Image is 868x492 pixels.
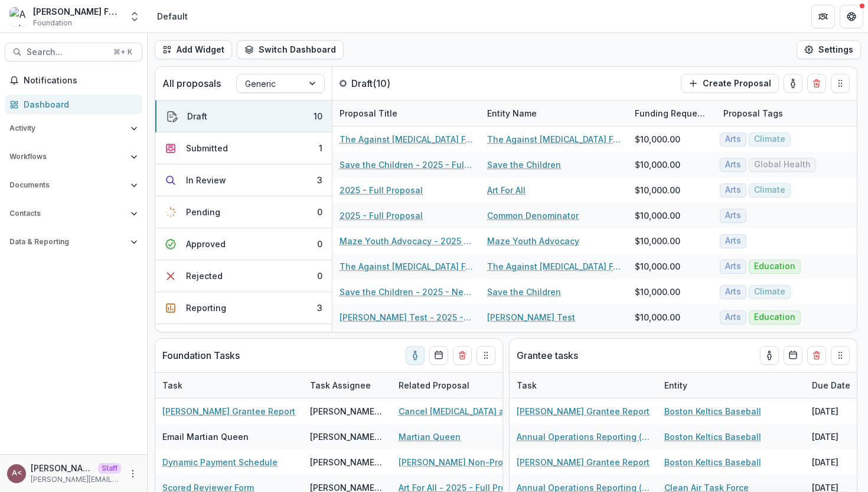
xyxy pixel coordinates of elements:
span: Arts [725,185,741,195]
div: Task Assignee [303,373,391,398]
p: Staff [98,463,121,474]
button: Delete card [807,74,826,93]
span: Arts [725,211,741,221]
span: Contacts [9,209,126,218]
a: Annual Operations Reporting (atw) [517,430,650,443]
span: Education [754,312,795,322]
p: [PERSON_NAME] <[PERSON_NAME][EMAIL_ADDRESS][DOMAIN_NAME]> [31,462,93,474]
p: Draft ( 10 ) [351,76,440,90]
div: Funding Requested [628,101,716,126]
div: Pending [186,206,220,218]
button: toggle-assigned-to-me [406,346,425,365]
a: Boston Keltics Baseball [664,456,761,468]
button: Open entity switcher [126,5,143,28]
div: $10,000.00 [635,235,680,247]
div: Submitted [186,142,228,154]
button: Add Widget [155,40,232,59]
span: Activity [9,124,126,132]
button: Pending0 [155,196,332,228]
div: Default [157,10,188,22]
button: Search... [5,43,142,61]
p: Foundation Tasks [162,348,240,362]
span: Foundation [33,18,72,28]
div: Rejected [186,270,223,282]
span: Climate [754,287,785,297]
div: Task [155,379,190,391]
a: Boston Keltics Baseball [664,405,761,417]
a: 2025 - Full Proposal [340,209,423,222]
a: [PERSON_NAME] Non-Profit - 2024 - Hackathon Form [399,456,532,468]
span: Arts [725,236,741,246]
a: Save the Children - 2025 - Full Proposal [340,158,473,171]
a: [PERSON_NAME] Grantee Report [517,456,650,468]
span: Notifications [24,76,138,86]
div: Entity Name [480,101,628,126]
a: Common Denominator [487,209,579,222]
button: More [126,467,140,481]
span: Arts [725,160,741,170]
span: Arts [725,287,741,297]
div: $10,000.00 [635,260,680,273]
div: 0 [317,206,322,218]
div: Task [155,373,303,398]
span: Workflows [9,153,126,161]
a: Boston Keltics Baseball [664,430,761,443]
p: Email Martian Queen [162,430,249,443]
div: Due Date [805,379,857,391]
div: Related Proposal [391,373,539,398]
span: Arts [725,261,741,271]
div: Proposal Title [332,101,480,126]
div: Task Assignee [303,379,378,391]
button: Reporting3 [155,292,332,324]
button: Draft10 [155,101,332,132]
div: 1 [319,142,322,154]
span: Education [754,261,795,271]
div: Draft [187,110,207,122]
div: Task [510,379,544,391]
div: [PERSON_NAME] <[PERSON_NAME][EMAIL_ADDRESS][DOMAIN_NAME]> [310,456,384,468]
button: Drag [831,346,850,365]
button: Open Contacts [5,204,142,223]
div: Approved [186,238,226,250]
div: Andrew Clegg <andrew@trytemelio.com> [12,470,22,477]
a: 2025 - Full Proposal [340,184,423,196]
p: [PERSON_NAME][EMAIL_ADDRESS][DOMAIN_NAME] [31,474,121,485]
div: Entity Name [480,107,544,119]
div: Reporting [186,302,226,314]
div: $10,000.00 [635,158,680,171]
a: Art For All [487,184,526,196]
a: Dynamic Payment Schedule [162,456,278,468]
button: Get Help [840,5,863,28]
span: Climate [754,134,785,144]
a: Save the Children - 2025 - New form [340,286,473,298]
div: $10,000.00 [635,184,680,196]
a: The Against [MEDICAL_DATA] Foundation [487,260,621,273]
button: Switch Dashboard [237,40,344,59]
button: Notifications [5,71,142,90]
nav: breadcrumb [152,8,192,25]
button: Approved0 [155,228,332,260]
div: Proposal Tags [716,101,864,126]
a: Dashboard [5,95,142,114]
div: $10,000.00 [635,311,680,323]
div: 3 [317,174,322,186]
div: 10 [314,110,322,122]
span: Arts [725,312,741,322]
a: The Against [MEDICAL_DATA] Foundation - 2025 - New form [340,260,473,273]
button: Rejected0 [155,260,332,292]
span: Arts [725,134,741,144]
button: Drag [831,74,850,93]
a: [PERSON_NAME] Test - 2025 - Sample Grant Form [340,311,473,323]
a: [PERSON_NAME] Grantee Report [162,405,295,417]
div: 0 [317,238,322,250]
div: $10,000.00 [635,209,680,222]
div: [PERSON_NAME] <[PERSON_NAME][EMAIL_ADDRESS][DOMAIN_NAME]> [310,430,384,443]
button: toggle-assigned-to-me [784,74,802,93]
div: Related Proposal [391,379,477,391]
button: Settings [797,40,861,59]
div: Entity [657,379,694,391]
a: [PERSON_NAME] Test [487,311,575,323]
